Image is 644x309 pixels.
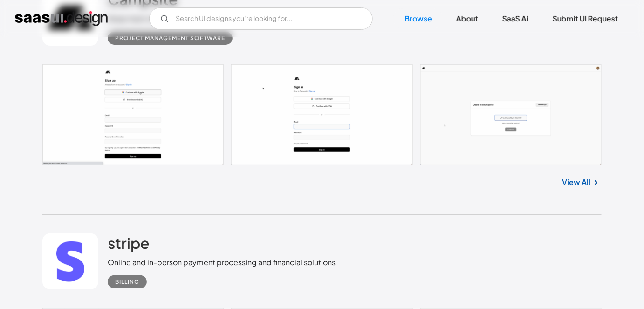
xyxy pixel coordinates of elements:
a: About [445,8,489,29]
div: Online and in-person payment processing and financial solutions [108,257,336,268]
a: Submit UI Request [541,8,629,29]
input: Search UI designs you're looking for... [149,7,373,30]
a: home [15,11,108,26]
a: stripe [108,233,150,257]
div: Billing [115,276,139,288]
a: SaaS Ai [491,8,540,29]
h2: stripe [108,233,150,252]
form: Email Form [149,7,373,30]
div: Project Management Software [115,33,225,44]
a: View All [562,177,590,188]
a: Browse [393,8,443,29]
